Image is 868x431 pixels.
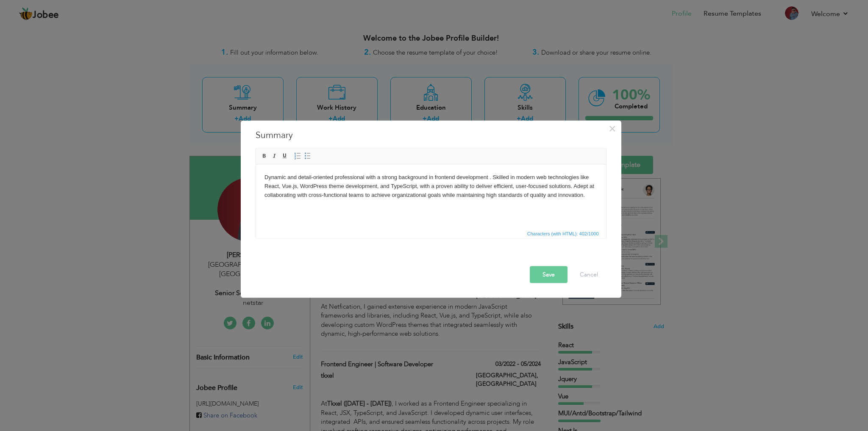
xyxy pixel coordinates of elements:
[526,230,601,238] span: Characters (with HTML): 402/1000
[609,121,616,136] span: ×
[256,165,606,228] iframe: Rich Text Editor, summaryEditor
[256,129,606,142] h3: Summary
[270,152,279,161] a: Italic
[606,122,619,135] button: Close
[530,266,568,283] button: Save
[293,152,302,161] a: Insert/Remove Numbered List
[571,266,606,283] button: Cancel
[260,152,269,161] a: Bold
[303,152,312,161] a: Insert/Remove Bulleted List
[280,152,289,161] a: Underline
[526,230,601,238] div: Statistics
